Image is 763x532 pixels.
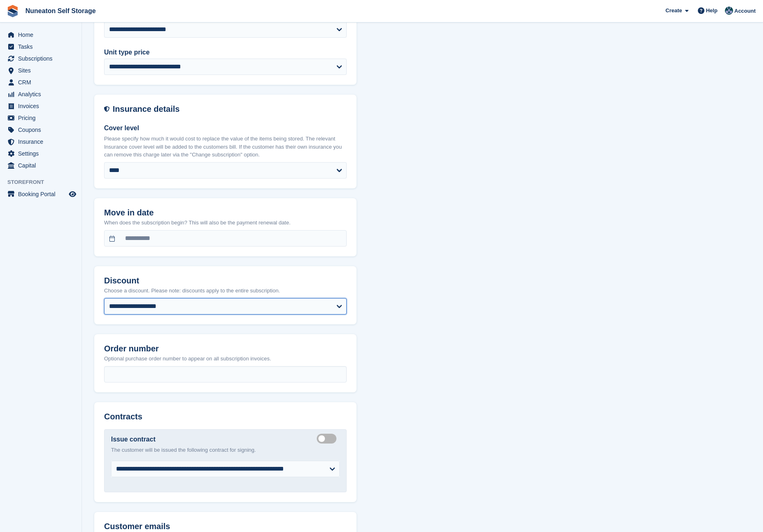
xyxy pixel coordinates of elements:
span: Settings [18,148,67,159]
span: Create [665,7,682,15]
label: Create integrated contract [317,438,340,439]
span: Tasks [18,41,67,52]
span: Home [18,29,67,41]
span: Invoices [18,100,67,112]
span: Analytics [18,88,67,100]
h2: Contracts [104,412,347,421]
a: Nuneaton Self Storage [22,4,99,18]
a: Preview store [68,189,77,199]
span: Help [706,7,718,15]
span: Coupons [18,124,67,136]
span: Booking Portal [18,188,67,200]
a: menu [4,112,77,124]
span: Capital [18,160,67,171]
img: Rich Palmer [725,7,733,15]
span: Insurance [18,136,67,147]
img: stora-icon-8386f47178a22dfd0bd8f6a31ec36ba5ce8667c1dd55bd0f319d3a0aa187defe.svg [7,5,19,17]
a: menu [4,188,77,200]
p: Choose a discount. Please note: discounts apply to the entire subscription. [104,287,347,295]
a: menu [4,65,77,76]
a: menu [4,136,77,147]
a: menu [4,124,77,136]
span: Pricing [18,112,67,124]
h2: Discount [104,276,347,285]
h2: Customer emails [104,522,347,531]
a: menu [4,148,77,159]
span: Sites [18,65,67,76]
h2: Insurance details [113,104,347,114]
a: menu [4,29,77,41]
span: CRM [18,77,67,88]
a: menu [4,100,77,112]
label: Issue contract [111,435,155,444]
a: menu [4,160,77,171]
span: Storefront [7,178,82,186]
img: insurance-details-icon-731ffda60807649b61249b889ba3c5e2b5c27d34e2e1fb37a309f0fde93ff34a.svg [104,104,109,114]
p: Please specify how much it would cost to replace the value of the items being stored. The relevan... [104,135,347,159]
label: Cover level [104,123,347,133]
a: menu [4,77,77,88]
p: When does the subscription begin? This will also be the payment renewal date. [104,219,347,227]
label: Unit type price [104,48,347,57]
a: menu [4,88,77,100]
p: Optional purchase order number to appear on all subscription invoices. [104,355,347,363]
h2: Order number [104,344,347,353]
span: Subscriptions [18,53,67,64]
a: menu [4,53,77,64]
p: The customer will be issued the following contract for signing. [111,446,340,454]
h2: Move in date [104,208,347,217]
a: menu [4,41,77,52]
span: Account [734,7,756,15]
